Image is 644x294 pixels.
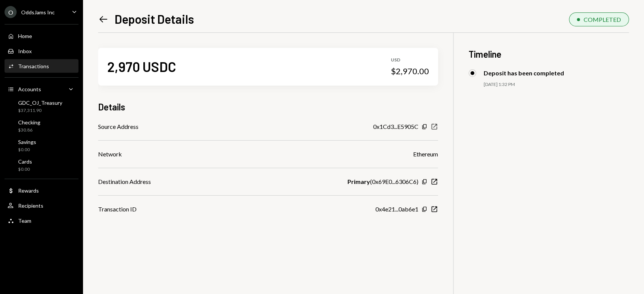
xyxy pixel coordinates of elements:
div: Network [98,150,122,159]
div: 0x1Cd3...E5905C [373,122,418,131]
a: Inbox [5,44,78,58]
a: GDC_OJ_Treasury$37,311.90 [5,97,78,115]
h3: Details [98,101,125,113]
div: COMPLETED [584,16,621,23]
div: $37,311.90 [18,107,62,114]
div: 0x4e21...0ab6e1 [375,205,418,214]
div: 2,970 USDC [107,58,176,75]
a: Transactions [5,59,78,73]
div: Recipients [18,202,43,209]
div: [DATE] 1:32 PM [484,81,629,88]
a: Rewards [5,184,78,197]
div: $30.86 [18,127,40,133]
a: Cards$0.00 [5,156,78,174]
div: Home [18,33,32,39]
div: Rewards [18,187,39,194]
a: Accounts [5,82,78,96]
div: Inbox [18,48,32,54]
h3: Timeline [469,48,629,60]
div: $0.00 [18,166,32,173]
div: Team [18,217,31,224]
a: Recipients [5,199,78,212]
div: Deposit has been completed [484,69,564,77]
h1: Deposit Details [115,11,194,26]
div: Cards [18,158,32,165]
div: USD [391,57,429,63]
div: $2,970.00 [391,66,429,77]
div: Savings [18,139,36,145]
div: ( 0x69E0...6306C6 ) [347,177,418,186]
div: $0.00 [18,147,36,153]
div: Ethereum [413,150,438,159]
div: Accounts [18,86,41,92]
div: O [5,6,17,18]
a: Team [5,214,78,227]
a: Savings$0.00 [5,136,78,155]
a: Checking$30.86 [5,117,78,135]
div: Transaction ID [98,205,137,214]
div: Source Address [98,122,138,131]
div: OddsJams Inc [21,9,55,15]
a: Home [5,29,78,43]
b: Primary [347,177,370,186]
div: Destination Address [98,177,151,186]
div: Checking [18,119,40,126]
div: Transactions [18,63,49,69]
div: GDC_OJ_Treasury [18,100,62,106]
